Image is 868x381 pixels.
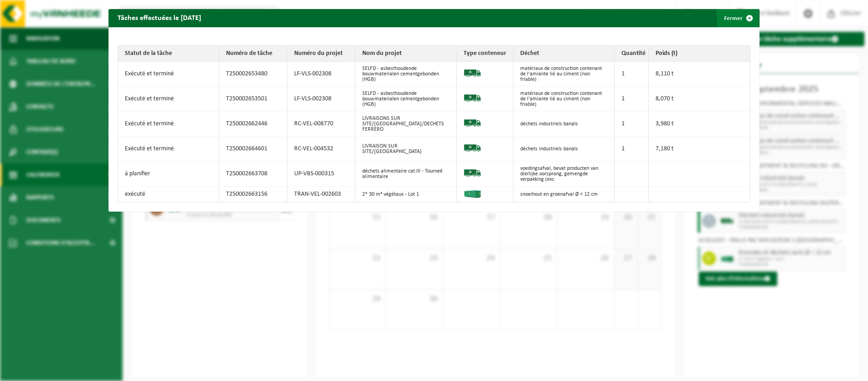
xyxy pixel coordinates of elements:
td: 3,980 t [649,112,750,137]
td: à planifier [118,162,219,187]
td: TRAN-VEL-002603 [287,187,355,202]
td: 7,180 t [649,137,750,162]
td: 1 [615,62,649,87]
td: matériaux de construction contenant de l'amiante lié au ciment (non friable) [513,62,615,87]
th: Déchet [513,46,615,62]
td: SELFD - asbesthoudende bouwmaterialen cementgebonden (HGB) [355,87,457,112]
td: LF-VLS-002308 [287,87,355,112]
td: 1 [615,137,649,162]
td: 2* 30 m³ végétaux - Lot 1 [355,187,457,202]
td: T250002653501 [219,87,287,112]
td: déchets industriels banals [513,112,615,137]
td: SELFD - asbesthoudende bouwmaterialen cementgebonden (HGB) [355,62,457,87]
td: RC-VEL-008770 [287,112,355,137]
td: exécuté [118,187,219,202]
td: 8,110 t [649,62,750,87]
td: Exécuté et terminé [118,137,219,162]
img: BL-SO-LV [464,139,482,157]
h2: Tâches effectuées le [DATE] [108,9,210,26]
td: LIVRAISONS SUR SITE/[GEOGRAPHIC_DATA]/DECHETS FERRERO [355,112,457,137]
td: déchets industriels banals [513,137,615,162]
td: Exécuté et terminé [118,62,219,87]
th: Numéro du projet [287,46,355,62]
td: 8,070 t [649,87,750,112]
th: Numéro de tâche [219,46,287,62]
td: RC-VEL-004532 [287,137,355,162]
td: Exécuté et terminé [118,87,219,112]
td: T250002664601 [219,137,287,162]
th: Statut de la tâche [118,46,219,62]
img: BL-SO-LV [464,164,482,182]
th: Nom du projet [355,46,457,62]
button: Fermer [717,9,759,27]
td: T250002663156 [219,187,287,202]
th: Quantité [615,46,649,62]
img: HK-XC-30-GN-00 [464,189,482,198]
td: matériaux de construction contenant de l'amiante lié au ciment (non friable) [513,87,615,112]
td: T250002653480 [219,62,287,87]
img: BL-SO-LV [464,114,482,132]
td: LIVRAISON SUR SITE/[GEOGRAPHIC_DATA] [355,137,457,162]
td: voedingsafval, bevat producten van dierlijke oorsprong, gemengde verpakking (exc [513,162,615,187]
td: 1 [615,112,649,137]
td: 1 [615,87,649,112]
td: Exécuté et terminé [118,112,219,137]
td: T250002663708 [219,162,287,187]
td: déchets alimentaire cat.III - Tourneé alimentaire [355,162,457,187]
th: Type conteneur [457,46,513,62]
th: Poids (t) [649,46,750,62]
img: BL-SO-LV [464,89,482,107]
img: BL-SO-LV [464,64,482,82]
td: snoeihout en groenafval Ø < 12 cm [513,187,615,202]
td: T250002662446 [219,112,287,137]
td: UP-VBS-000315 [287,162,355,187]
td: LF-VLS-002308 [287,62,355,87]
